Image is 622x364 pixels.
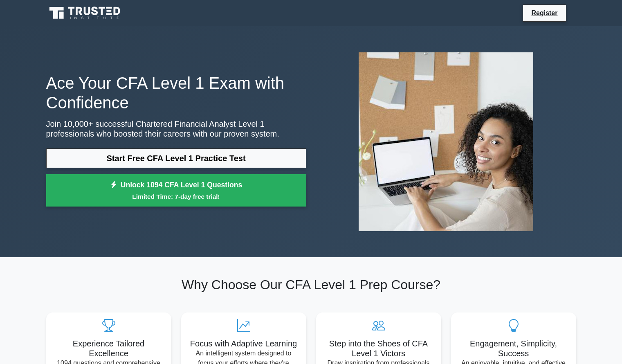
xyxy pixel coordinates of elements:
p: Join 10,000+ successful Chartered Financial Analyst Level 1 professionals who boosted their caree... [46,119,306,139]
a: Start Free CFA Level 1 Practice Test [46,148,306,168]
h1: Ace Your CFA Level 1 Exam with Confidence [46,73,306,112]
h2: Why Choose Our CFA Level 1 Prep Course? [46,277,576,292]
a: Unlock 1094 CFA Level 1 QuestionsLimited Time: 7-day free trial! [46,174,306,207]
h5: Experience Tailored Excellence [53,339,165,358]
a: Register [526,8,562,18]
small: Limited Time: 7-day free trial! [56,192,296,201]
h5: Focus with Adaptive Learning [188,339,300,348]
h5: Step into the Shoes of CFA Level 1 Victors [323,339,435,358]
h5: Engagement, Simplicity, Success [458,339,570,358]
